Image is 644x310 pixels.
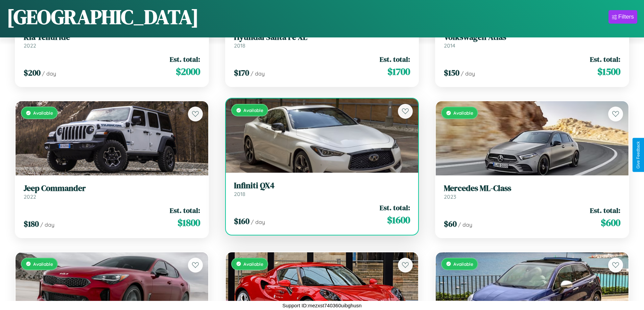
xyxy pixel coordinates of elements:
span: / day [40,221,54,228]
button: Filters [609,10,637,24]
a: Volkswagen Atlas2014 [444,32,620,49]
span: Est. total: [380,203,410,213]
span: Available [33,110,53,116]
a: Kia Telluride2022 [24,32,200,49]
span: / day [461,70,475,77]
div: Filters [618,13,634,20]
span: $ 1600 [387,213,410,227]
h3: Volkswagen Atlas [444,32,620,42]
span: Available [453,261,473,267]
a: Hyundai Santa Fe XL2018 [234,32,410,49]
a: Mercedes ML-Class2023 [444,184,620,200]
h3: Jeep Commander [24,184,200,193]
span: $ 160 [234,216,249,227]
h3: Hyundai Santa Fe XL [234,32,410,42]
span: Est. total: [590,54,620,64]
span: 2014 [444,42,455,49]
h3: Mercedes ML-Class [444,184,620,193]
p: Support ID: mezxst740360uibghusn [282,301,361,310]
span: $ 150 [444,67,459,78]
span: / day [251,219,265,225]
h1: [GEOGRAPHIC_DATA] [7,3,199,31]
span: / day [458,221,472,228]
h3: Kia Telluride [24,32,200,42]
span: Est. total: [170,205,200,215]
span: Est. total: [380,54,410,64]
span: / day [42,70,56,77]
span: $ 600 [601,216,620,229]
span: Available [33,261,53,267]
span: $ 1800 [177,216,200,229]
span: Available [243,107,263,113]
span: Est. total: [170,54,200,64]
span: 2023 [444,193,456,200]
span: $ 1700 [387,65,410,78]
span: Est. total: [590,205,620,215]
span: 2018 [234,42,245,49]
h3: Infiniti QX4 [234,181,410,191]
span: $ 60 [444,218,457,229]
div: Give Feedback [636,141,641,169]
span: $ 170 [234,67,249,78]
span: $ 180 [24,218,39,229]
span: Available [453,110,473,116]
span: $ 2000 [176,65,200,78]
span: 2022 [24,193,36,200]
a: Infiniti QX42018 [234,181,410,197]
span: 2018 [234,191,245,197]
span: $ 200 [24,67,41,78]
a: Jeep Commander2022 [24,184,200,200]
span: / day [251,70,265,77]
span: Available [243,261,263,267]
span: $ 1500 [597,65,620,78]
span: 2022 [24,42,36,49]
